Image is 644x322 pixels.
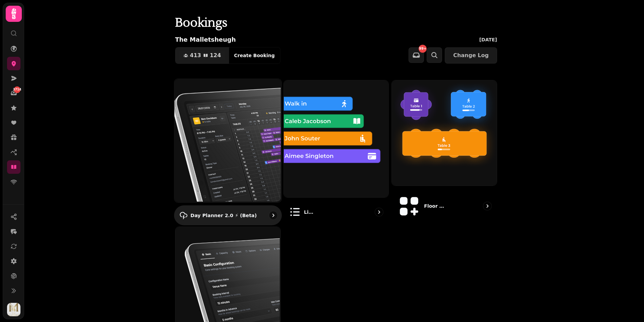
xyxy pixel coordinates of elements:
[174,78,281,202] img: Day Planner 2.0 ⚡ (Beta)
[7,86,20,100] a: 3714
[376,209,382,215] svg: go to
[175,47,229,64] button: 413124
[283,80,389,224] a: List viewList view
[479,36,497,43] p: [DATE]
[7,303,20,316] img: User avatar
[419,47,426,50] span: 99+
[229,47,280,64] button: Create Booking
[210,53,221,58] span: 124
[391,80,497,224] a: Floor Plans (beta)Floor Plans (beta)
[391,80,496,185] img: Floor Plans (beta)
[283,80,388,197] img: List view
[270,212,276,218] svg: go to
[445,47,497,64] button: Change Log
[190,53,201,58] span: 413
[6,303,22,316] button: User avatar
[304,209,315,215] p: List view
[484,203,491,209] svg: go to
[174,79,282,225] a: Day Planner 2.0 ⚡ (Beta)Day Planner 2.0 ⚡ (Beta)
[191,212,257,218] p: Day Planner 2.0 ⚡ (Beta)
[234,53,275,58] span: Create Booking
[424,203,447,209] p: Floor Plans (beta)
[453,53,489,58] span: Change Log
[13,87,21,92] span: 3714
[175,35,236,44] p: The Malletsheugh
